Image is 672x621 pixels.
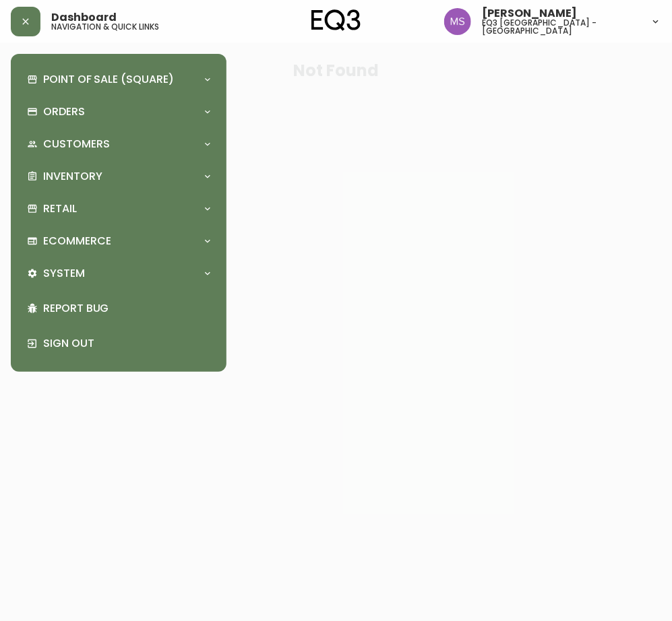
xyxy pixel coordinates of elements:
[311,9,361,31] img: logo
[22,226,216,256] div: Ecommerce
[43,301,210,316] p: Report Bug
[444,8,471,35] img: 1b6e43211f6f3cc0b0729c9049b8e7af
[43,234,111,249] p: Ecommerce
[43,72,174,87] p: Point of Sale (Square)
[43,336,210,351] p: Sign Out
[22,65,216,94] div: Point of Sale (Square)
[22,326,216,361] div: Sign Out
[43,169,102,184] p: Inventory
[51,23,159,31] h5: navigation & quick links
[22,162,216,191] div: Inventory
[43,104,85,119] p: Orders
[43,266,85,281] p: System
[51,12,117,23] span: Dashboard
[22,259,216,288] div: System
[22,194,216,224] div: Retail
[22,97,216,127] div: Orders
[43,137,110,152] p: Customers
[22,291,216,326] div: Report Bug
[43,201,77,216] p: Retail
[482,8,577,19] span: [PERSON_NAME]
[22,129,216,159] div: Customers
[482,19,640,35] h5: eq3 [GEOGRAPHIC_DATA] - [GEOGRAPHIC_DATA]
